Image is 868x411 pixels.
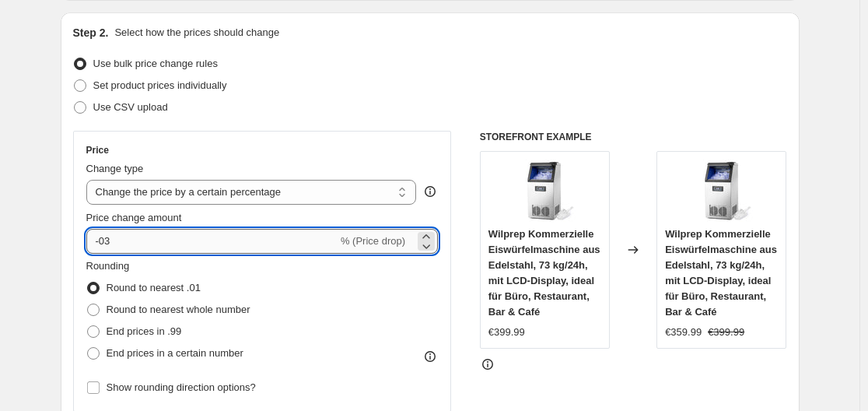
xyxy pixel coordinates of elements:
h6: STOREFRONT EXAMPLE [480,131,787,143]
div: help [422,184,438,199]
h2: Step 2. [73,25,109,40]
span: Price change amount [86,212,182,223]
span: Rounding [86,260,130,272]
h3: Price [86,144,109,156]
span: End prices in a certain number [107,347,243,359]
input: -15 [86,229,338,254]
span: Wilprep Kommerzielle Eiswürfelmaschine aus Edelstahl, 73 kg/24h, mit LCD-Display, ideal für Büro,... [488,228,600,318]
img: 718-ywgbf9L_80x.jpg [691,160,753,222]
span: Round to nearest whole number [107,304,250,315]
span: Change type [86,163,144,174]
span: Show rounding direction options? [107,381,256,393]
span: Use bulk price change rules [93,58,218,69]
span: Round to nearest .01 [107,282,201,293]
img: 718-ywgbf9L_80x.jpg [513,160,576,222]
div: €359.99 [665,325,702,340]
span: Wilprep Kommerzielle Eiswürfelmaschine aus Edelstahl, 73 kg/24h, mit LCD-Display, ideal für Büro,... [665,228,777,318]
span: Use CSV upload [93,101,168,113]
p: Select how the prices should change [114,25,279,40]
div: €399.99 [488,325,525,340]
span: End prices in .99 [107,325,182,337]
strike: €399.99 [708,325,744,340]
span: % (Price drop) [341,235,405,247]
span: Set product prices individually [93,79,227,91]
